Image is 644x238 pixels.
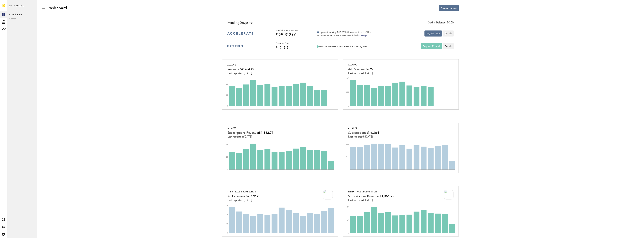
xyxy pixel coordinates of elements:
a: Manage [358,35,367,37]
iframe: Opens a widget where you can find more information [618,228,641,236]
div: Funding Snapshot [227,20,453,27]
span: Admin [9,17,35,21]
img: 2LlM_AFDijZQuv08uoCoT9dgizXvoJzh09mdn8JawuzvThUA8NjVLAqjkGLDN4doz4r8 [323,190,333,199]
span: $1,351.72 [380,195,394,198]
div: Last reported: [348,199,394,202]
text: 4K [226,144,228,146]
div: Balance Due [276,42,308,45]
div: Ad Expenses: [227,194,260,199]
div: Last reported: [348,72,377,75]
div: Subscriptions Revenue: [227,130,274,135]
div: Last reported: [227,72,255,75]
span: $2,964.29 [240,68,255,71]
div: Available to Advance [276,29,308,32]
div: All apps [348,126,380,130]
div: Ad Revenue: [348,67,377,72]
span: [DATE] [244,135,252,138]
div: Last reported: [348,135,380,138]
text: 0 [227,105,228,107]
div: You have no auto-payments scheduled. [317,34,371,37]
div: Credits Balance: $0.00 [427,21,454,25]
span: [DATE] [244,199,252,202]
text: 4K [347,206,349,208]
span: Dashboard [9,4,24,11]
text: 2K [226,94,228,96]
span: [DATE] [365,135,373,138]
text: 500 [346,91,349,93]
text: 0 [227,232,228,234]
text: 2K [347,219,349,221]
div: All apps [227,63,255,67]
text: 3K [226,205,228,207]
div: $25,312.01 [276,32,308,38]
button: Free Advances [439,5,459,11]
div: Dashboard [46,5,67,10]
text: 0 [348,105,349,107]
span: 68 [376,131,380,134]
img: accelerate-medium-blue-logo.svg [227,32,253,35]
div: Payment totaling $16,193.94 was sent on [DATE]. [317,31,371,34]
div: $0.00 [276,45,308,50]
div: All apps [348,63,377,67]
text: 1.0K [345,77,349,79]
div: Revenue: [227,67,255,72]
img: extend-medium-blue-logo.svg [227,45,243,48]
div: Subscriptions (New): [348,130,380,135]
div: Last reported: [227,199,260,202]
a: Details [443,43,454,49]
text: 0 [348,232,349,234]
text: 1K [226,223,228,225]
div: FitPix - Face & Body Editor [348,190,394,194]
div: Subscriptions Revenue: [348,194,394,199]
text: 2K [226,156,228,158]
button: Details [443,30,454,37]
text: 2K [226,214,228,216]
span: [DATE] [365,72,373,75]
span: $2,772.25 [246,195,260,198]
text: 100 [346,156,349,158]
div: FitPix - Face & Body Editor [227,190,260,194]
span: [DATE] [244,72,252,75]
div: You can request a new Extend PO at any time. [317,45,368,48]
text: 4K [226,84,228,85]
span: eToolkit Inc [9,13,35,17]
span: [DATE] [365,199,373,202]
span: $675.88 [365,68,377,71]
div: All apps [227,126,274,130]
text: 0 [348,169,349,170]
button: Request Extend [421,43,442,49]
text: 0 [227,169,228,170]
text: 200 [346,143,349,145]
img: 2LlM_AFDijZQuv08uoCoT9dgizXvoJzh09mdn8JawuzvThUA8NjVLAqjkGLDN4doz4r8 [444,190,453,199]
span: $1,382.71 [259,131,274,134]
button: Pay Me Now [424,30,442,37]
div: Last reported: [227,135,274,138]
